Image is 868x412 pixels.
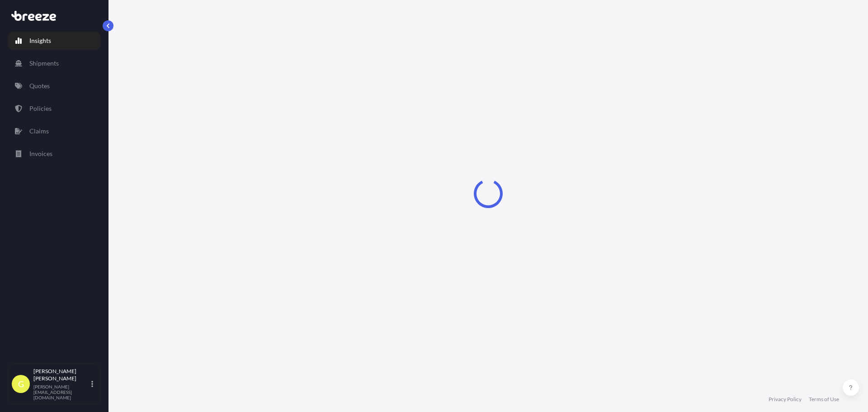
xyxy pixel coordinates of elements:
[8,99,101,118] a: Policies
[29,149,52,158] p: Invoices
[8,32,101,50] a: Insights
[33,368,90,382] p: [PERSON_NAME] [PERSON_NAME]
[769,396,802,403] a: Privacy Policy
[33,384,90,400] p: [PERSON_NAME][EMAIL_ADDRESS][DOMAIN_NAME]
[18,379,24,388] span: G
[809,396,839,403] a: Terms of Use
[8,77,101,95] a: Quotes
[29,36,51,45] p: Insights
[8,145,101,163] a: Invoices
[29,59,59,68] p: Shipments
[29,127,49,136] p: Claims
[29,104,52,113] p: Policies
[29,81,50,90] p: Quotes
[8,122,101,140] a: Claims
[8,54,101,72] a: Shipments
